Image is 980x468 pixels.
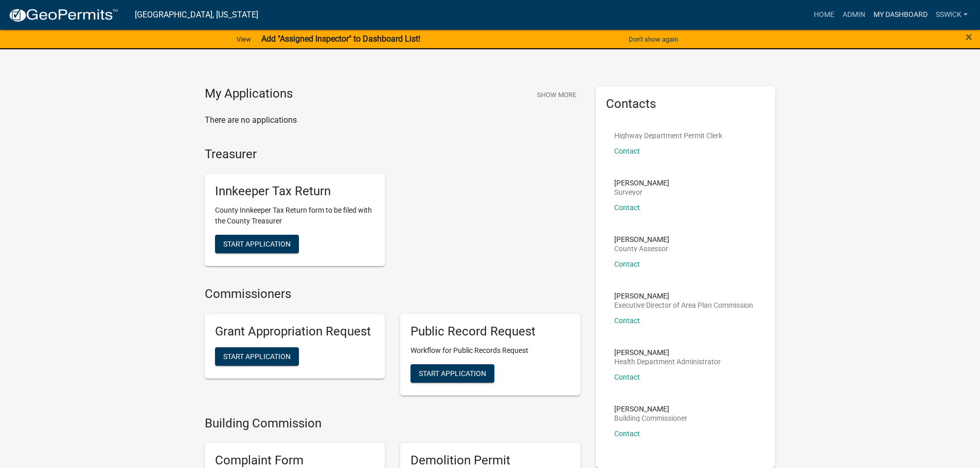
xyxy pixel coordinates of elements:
a: sswick [932,5,972,25]
a: Contact [614,373,640,381]
a: Contact [614,147,640,155]
p: Highway Department Permit Clerk [614,132,722,139]
p: [PERSON_NAME] [614,179,669,186]
a: View [233,31,255,48]
h4: My Applications [205,86,293,102]
p: Workflow for Public Records Request [411,345,570,356]
button: Start Application [411,364,494,383]
h4: Treasurer [205,147,580,162]
h4: Building Commission [205,416,580,431]
p: [PERSON_NAME] [614,292,753,299]
h5: Grant Appropriation Request [215,324,375,339]
button: Start Application [215,347,299,366]
a: My Dashboard [869,5,932,25]
a: Contact [614,260,640,268]
h5: Complaint Form [215,453,375,468]
p: Health Department Administrator [614,358,721,365]
span: × [966,30,972,44]
h5: Demolition Permit [411,453,570,468]
h4: Commissioners [205,287,580,302]
a: Contact [614,316,640,325]
p: Executive Director of Area Plan Commission [614,302,753,309]
a: [GEOGRAPHIC_DATA], [US_STATE] [135,6,258,24]
button: Close [966,31,972,43]
h5: Contacts [606,97,765,111]
p: Surveyor [614,189,669,196]
span: Start Application [419,369,486,377]
a: Contact [614,203,640,212]
p: County Assessor [614,245,669,252]
button: Show More [533,86,580,103]
p: [PERSON_NAME] [614,405,687,413]
a: Admin [839,5,869,25]
a: Home [810,5,839,25]
p: [PERSON_NAME] [614,236,669,243]
p: County Innkeeper Tax Return form to be filed with the County Treasurer [215,205,375,227]
h5: Public Record Request [411,324,570,339]
button: Don't show again [625,31,682,48]
a: Contact [614,429,640,438]
p: Building Commissioner [614,415,687,422]
p: [PERSON_NAME] [614,349,721,356]
h5: Innkeeper Tax Return [215,184,375,199]
span: Start Application [223,352,291,360]
span: Start Application [223,240,291,248]
p: There are no applications [205,114,580,126]
strong: Add "Assigned Inspector" to Dashboard List! [261,34,420,44]
button: Start Application [215,235,299,253]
